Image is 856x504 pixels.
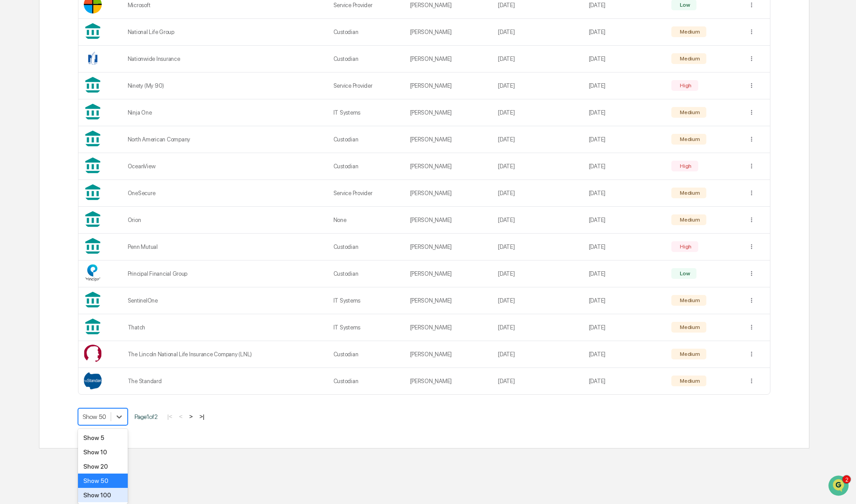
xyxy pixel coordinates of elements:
[78,445,128,459] div: Show 10
[128,324,323,331] div: Thatch
[152,71,163,82] button: Start new chat
[128,136,323,143] div: North American Company
[493,368,584,394] td: [DATE]
[584,180,666,207] td: [DATE]
[493,19,584,46] td: [DATE]
[493,73,584,99] td: [DATE]
[493,287,584,314] td: [DATE]
[9,19,163,33] p: How can we help?
[328,287,405,314] td: IT Systems
[405,368,493,394] td: [PERSON_NAME]
[128,163,323,170] div: OceanView
[678,163,692,169] div: High
[328,180,405,207] td: Service Provider
[405,287,493,314] td: [PERSON_NAME]
[493,341,584,368] td: [DATE]
[74,183,111,192] span: Attestations
[405,99,493,126] td: [PERSON_NAME]
[493,46,584,73] td: [DATE]
[678,56,700,62] div: Medium
[28,122,73,129] span: [PERSON_NAME]
[74,122,78,129] span: •
[9,99,57,107] div: Past conversations
[493,126,584,153] td: [DATE]
[186,413,195,420] button: >
[405,234,493,261] td: [PERSON_NAME]
[584,341,666,368] td: [DATE]
[405,126,493,153] td: [PERSON_NAME]
[19,68,35,85] img: 8933085812038_c878075ebb4cc5468115_72.jpg
[63,222,108,229] a: Powered byPylon
[40,68,147,77] div: Start new chat
[328,73,405,99] td: Service Provider
[128,217,323,223] div: Orion
[584,261,666,287] td: [DATE]
[78,474,128,488] div: Show 50
[584,19,666,46] td: [DATE]
[493,207,584,234] td: [DATE]
[678,270,690,277] div: Low
[678,190,700,196] div: Medium
[128,297,323,304] div: SentinelOne
[164,413,175,420] button: |<
[678,324,700,330] div: Medium
[584,287,666,314] td: [DATE]
[9,137,23,152] img: Jack Rasmussen
[405,46,493,73] td: [PERSON_NAME]
[128,351,323,358] div: The Lincoln National Life Insurance Company (LNL)
[65,184,72,191] div: 🗄️
[78,488,128,502] div: Show 100
[139,98,163,108] button: See all
[9,68,25,85] img: 1746055101610-c473b297-6a78-478c-a979-82029cc54cd1
[584,153,666,180] td: [DATE]
[678,136,700,142] div: Medium
[18,146,25,154] img: 1746055101610-c473b297-6a78-478c-a979-82029cc54cd1
[328,19,405,46] td: Custodian
[328,314,405,341] td: IT Systems
[176,413,185,420] button: <
[584,207,666,234] td: [DATE]
[678,351,700,357] div: Medium
[493,153,584,180] td: [DATE]
[584,99,666,126] td: [DATE]
[328,341,405,368] td: Custodian
[584,126,666,153] td: [DATE]
[9,184,16,191] div: 🖐️
[493,99,584,126] td: [DATE]
[128,29,323,35] div: National Life Group
[78,459,128,474] div: Show 20
[328,261,405,287] td: Custodian
[74,146,78,153] span: •
[678,29,700,35] div: Medium
[79,122,98,129] span: [DATE]
[61,179,115,196] a: 🗄️Attestations
[128,190,323,196] div: OneSecure
[128,243,323,250] div: Penn Mutual
[79,146,98,153] span: [DATE]
[18,122,25,129] img: 1746055101610-c473b297-6a78-478c-a979-82029cc54cd1
[405,153,493,180] td: [PERSON_NAME]
[328,99,405,126] td: IT Systems
[128,82,323,89] div: Ninety (My 90)
[328,207,405,234] td: None
[84,372,102,389] img: Vendor Logo
[678,2,690,8] div: Low
[405,261,493,287] td: [PERSON_NAME]
[493,234,584,261] td: [DATE]
[584,73,666,99] td: [DATE]
[678,378,700,384] div: Medium
[678,297,700,303] div: Medium
[493,180,584,207] td: [DATE]
[678,217,700,223] div: Medium
[134,413,158,420] span: Page 1 of 2
[405,180,493,207] td: [PERSON_NAME]
[84,264,102,282] img: Vendor Logo
[128,56,323,62] div: Nationwide Insurance
[18,200,56,209] span: Data Lookup
[328,368,405,394] td: Custodian
[405,73,493,99] td: [PERSON_NAME]
[328,46,405,73] td: Custodian
[9,201,16,208] div: 🔎
[405,314,493,341] td: [PERSON_NAME]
